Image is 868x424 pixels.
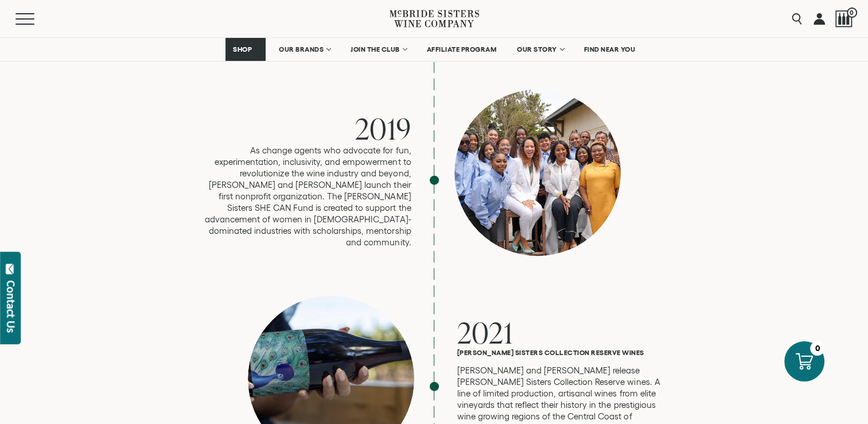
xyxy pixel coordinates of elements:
button: Mobile Menu Trigger [15,13,57,25]
span: 0 [847,7,857,18]
div: Contact Us [5,280,17,333]
div: 0 [810,341,824,356]
span: AFFILIATE PROGRAM [427,45,497,53]
span: OUR BRANDS [279,45,324,53]
a: OUR STORY [509,38,571,61]
span: 2019 [355,109,411,148]
span: JOIN THE CLUB [351,45,400,53]
span: OUR STORY [517,45,557,53]
span: FIND NEAR YOU [584,45,636,53]
a: AFFILIATE PROGRAM [419,38,504,61]
h6: [PERSON_NAME] Sisters Collection Reserve wines [457,349,664,356]
span: SHOP [233,45,252,53]
a: JOIN THE CLUB [343,38,414,61]
a: OUR BRANDS [271,38,337,61]
a: FIND NEAR YOU [577,38,643,61]
a: SHOP [225,38,266,61]
p: As change agents who advocate for fun, experimentation, inclusivity, and empowerment to revolutio... [205,145,411,248]
span: 2021 [457,313,513,352]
